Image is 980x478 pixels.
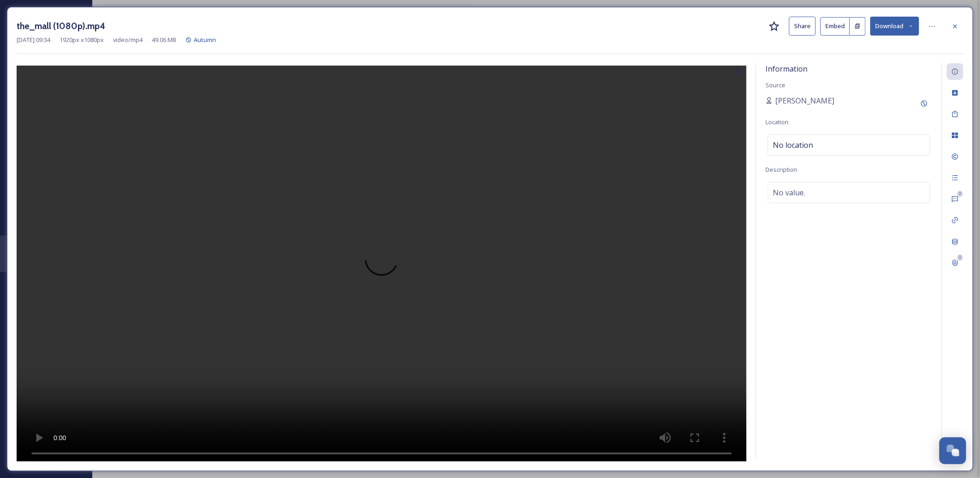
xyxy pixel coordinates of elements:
[765,64,807,74] span: Information
[113,36,143,44] span: video/mp4
[775,95,834,106] span: [PERSON_NAME]
[765,81,785,89] span: Source
[773,187,805,198] span: No value.
[194,36,216,44] span: Autumn
[789,17,816,36] button: Share
[820,17,850,36] button: Embed
[17,36,50,44] span: [DATE] 09:34
[765,165,797,174] span: Description
[152,36,176,44] span: 49.06 MB
[765,118,789,126] span: Location
[957,191,963,197] div: 0
[17,19,105,33] h3: the_mall (1080p).mp4
[773,139,813,151] span: No location
[60,36,104,44] span: 1920 px x 1080 px
[939,437,966,464] button: Open Chat
[870,17,919,36] button: Download
[957,254,963,261] div: 0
